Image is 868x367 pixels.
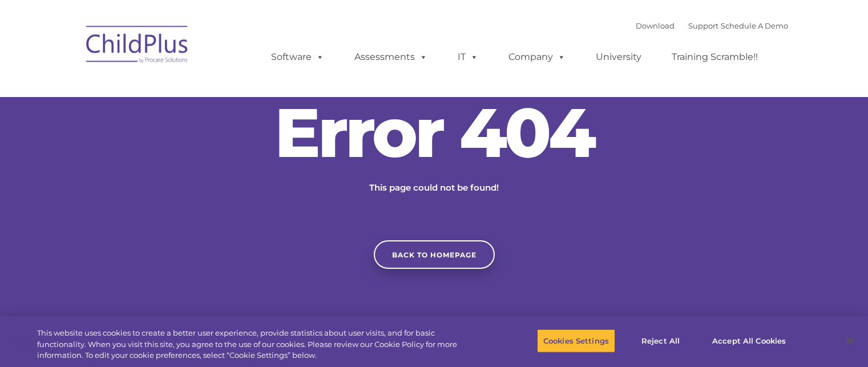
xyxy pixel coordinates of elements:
a: University [584,46,653,68]
img: ChildPlus by Procare Solutions [80,18,195,75]
button: Close [837,328,862,353]
a: Support [688,21,718,30]
button: Accept All Cookies [706,329,792,353]
p: This page could not be found! [314,181,554,195]
a: Download [636,21,675,30]
h2: Error 404 [263,98,605,167]
a: IT [446,46,490,68]
button: Cookies Settings [537,329,615,353]
a: Training Scramble!! [660,46,769,68]
a: Company [497,46,577,68]
a: Back to homepage [374,240,495,269]
a: Assessments [343,46,439,68]
a: Software [260,46,336,68]
a: Schedule A Demo [721,21,788,30]
font: | [636,21,788,30]
div: This website uses cookies to create a better user experience, provide statistics about user visit... [37,328,478,361]
button: Reject All [625,329,696,353]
